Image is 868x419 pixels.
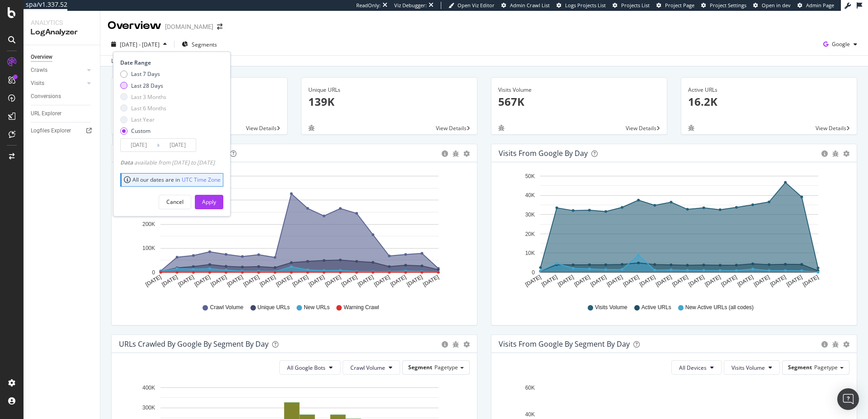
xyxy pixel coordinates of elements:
[210,274,228,288] text: [DATE]
[340,274,359,288] text: [DATE]
[453,151,459,157] div: bug
[498,125,505,131] div: bug
[131,127,151,135] div: Custom
[525,411,535,418] text: 40K
[525,385,535,391] text: 60K
[120,59,221,66] div: Date Range
[524,274,542,288] text: [DATE]
[124,176,221,184] div: All our dates are in
[710,2,746,9] span: Project Settings
[769,274,787,288] text: [DATE]
[308,86,470,94] div: Unique URLs
[498,94,660,109] p: 567K
[671,360,722,375] button: All Devices
[458,2,495,9] span: Open Viz Editor
[753,2,791,9] a: Open in dev
[357,274,375,288] text: [DATE]
[142,245,155,252] text: 100K
[31,79,44,88] div: Visits
[736,274,755,288] text: [DATE]
[287,364,325,372] span: All Google Bots
[406,274,424,288] text: [DATE]
[202,198,216,206] div: Apply
[671,274,689,288] text: [DATE]
[165,22,213,31] div: [DOMAIN_NAME]
[499,149,588,158] div: Visits from Google by day
[665,2,694,9] span: Project Page
[31,66,85,75] a: Crawls
[820,37,861,52] button: Google
[31,92,61,101] div: Conversions
[120,116,166,123] div: Last Year
[246,124,277,132] span: View Details
[753,274,771,288] text: [DATE]
[120,159,134,166] span: Data
[814,363,838,371] span: Pagetype
[501,2,550,9] a: Admin Crawl List
[119,169,467,295] div: A chart.
[131,93,166,101] div: Last 3 Months
[638,274,656,288] text: [DATE]
[557,274,575,288] text: [DATE]
[31,52,52,62] div: Overview
[193,274,212,288] text: [DATE]
[525,231,535,237] text: 20K
[532,269,535,276] text: 0
[291,274,309,288] text: [DATE]
[217,24,222,30] div: arrow-right-arrow-left
[356,2,381,9] div: ReadOnly:
[724,360,780,375] button: Visits Volume
[816,124,846,132] span: View Details
[655,274,673,288] text: [DATE]
[308,94,470,109] p: 139K
[688,125,694,131] div: bug
[131,70,160,78] div: Last 7 Days
[843,341,849,348] div: gear
[436,124,467,132] span: View Details
[498,86,660,94] div: Visits Volume
[177,274,195,288] text: [DATE]
[843,151,849,157] div: gear
[31,52,94,62] a: Overview
[120,82,166,89] div: Last 28 Days
[210,304,243,311] span: Crawl Volume
[166,198,184,206] div: Cancel
[178,37,221,52] button: Segments
[590,274,608,288] text: [DATE]
[622,274,640,288] text: [DATE]
[131,82,163,89] div: Last 28 Days
[688,274,706,288] text: [DATE]
[704,274,722,288] text: [DATE]
[797,2,834,9] a: Admin Page
[108,37,170,52] button: [DATE] - [DATE]
[685,304,754,311] span: New Active URLs (all codes)
[463,151,470,157] div: gear
[499,339,630,348] div: Visits from Google By Segment By Day
[442,151,448,157] div: circle-info
[31,18,93,27] div: Analytics
[389,274,407,288] text: [DATE]
[525,250,535,256] text: 10K
[606,274,624,288] text: [DATE]
[120,41,160,48] span: [DATE] - [DATE]
[308,125,315,131] div: bug
[31,27,93,38] div: LogAnalyzer
[453,341,459,348] div: bug
[31,126,94,136] a: Logfiles Explorer
[120,70,166,78] div: Last 7 Days
[656,2,694,9] a: Project Page
[701,2,746,9] a: Project Settings
[120,127,166,135] div: Custom
[595,304,627,311] span: Visits Volume
[762,2,791,9] span: Open in dev
[31,92,94,101] a: Conversions
[499,169,846,295] svg: A chart.
[324,274,342,288] text: [DATE]
[565,2,606,9] span: Logs Projects List
[259,274,277,288] text: [DATE]
[195,195,223,209] button: Apply
[152,269,155,276] text: 0
[111,57,160,65] div: Last update
[442,341,448,348] div: circle-info
[31,126,71,136] div: Logfiles Explorer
